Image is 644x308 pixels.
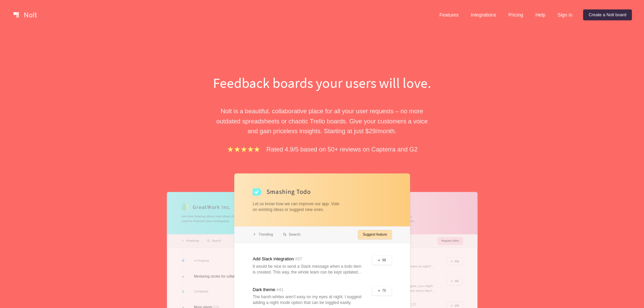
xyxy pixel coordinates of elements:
[226,145,261,153] img: stars.b067e34983.png
[434,9,464,20] a: Features
[206,106,439,136] p: Nolt is a beautiful, collaborative place for all your user requests – no more outdated spreadshee...
[583,9,632,20] a: Create a Nolt board
[552,9,578,20] a: Sign in
[465,9,501,20] a: Integrations
[266,144,418,154] p: Rated 4.9/5 based on 50+ reviews on Capterra and G2
[530,9,551,20] a: Help
[206,73,439,93] h1: Feedback boards your users will love.
[503,9,529,20] a: Pricing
